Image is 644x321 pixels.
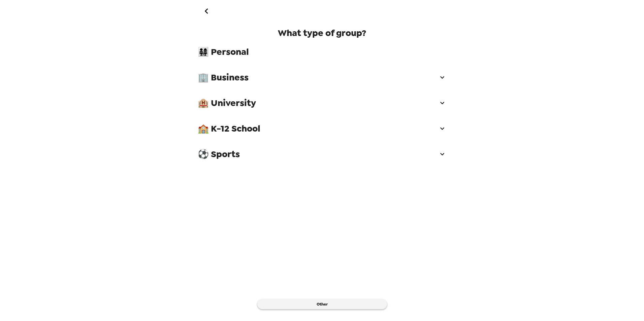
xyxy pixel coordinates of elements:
div: 🏢 Business [192,67,452,87]
div: 🏫 K-12 School [192,118,452,139]
button: Other [257,299,387,309]
span: ⚽ Sports [198,148,438,160]
span: What type of group? [278,27,366,39]
span: 👨‍👩‍👧‍👧 Personal [198,46,446,58]
span: 🏨 University [198,97,438,109]
div: 🏨 University [192,93,452,113]
span: 🏫 K-12 School [198,122,438,135]
div: 👨‍👩‍👧‍👧 Personal [192,42,452,62]
span: 🏢 Business [198,71,438,83]
div: ⚽ Sports [192,144,452,164]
